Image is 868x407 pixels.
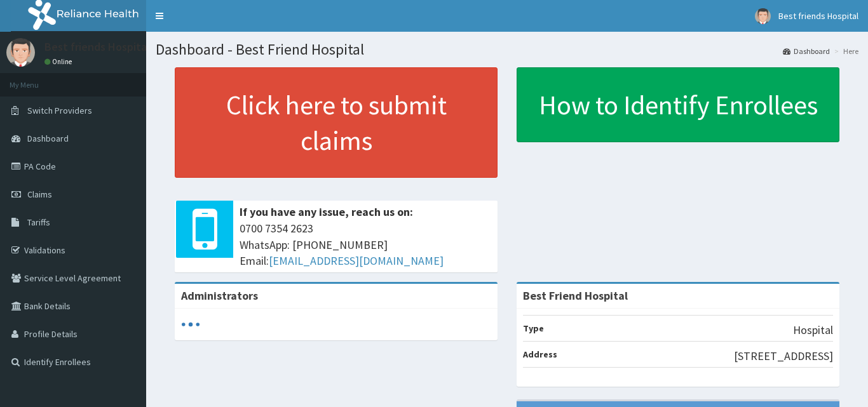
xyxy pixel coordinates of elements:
[44,57,75,66] a: Online
[27,217,50,228] span: Tariffs
[181,315,200,334] svg: audio-loading
[27,105,92,116] span: Switch Providers
[523,288,628,303] strong: Best Friend Hospital
[269,253,444,268] a: [EMAIL_ADDRESS][DOMAIN_NAME]
[734,348,833,364] p: [STREET_ADDRESS]
[523,323,544,334] b: Type
[27,133,69,144] span: Dashboard
[523,349,557,360] b: Address
[175,67,498,178] a: Click here to submit claims
[793,322,833,338] p: Hospital
[181,288,258,303] b: Administrators
[6,38,35,67] img: User Image
[517,67,839,142] a: How to Identify Enrollees
[27,189,52,200] span: Claims
[783,46,830,57] a: Dashboard
[156,41,858,58] h1: Dashboard - Best Friend Hospital
[778,10,858,22] span: Best friends Hospital
[755,8,771,24] img: User Image
[44,41,150,53] p: Best friends Hospital
[240,204,413,219] b: If you have any issue, reach us on:
[240,220,491,269] span: 0700 7354 2623 WhatsApp: [PHONE_NUMBER] Email:
[831,46,858,57] li: Here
